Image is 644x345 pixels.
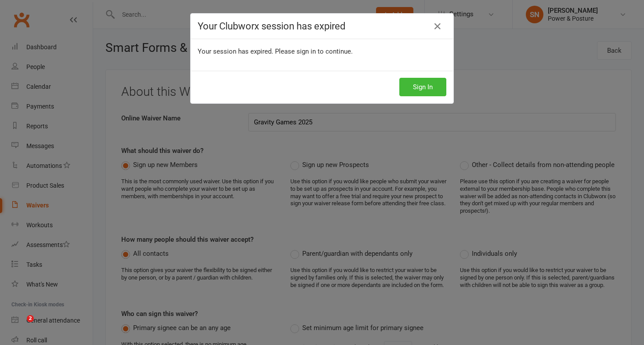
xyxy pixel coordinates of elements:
button: Sign In [399,78,446,96]
span: 2 [27,315,34,322]
a: Close [431,19,445,33]
iframe: Intercom live chat [9,315,30,336]
span: Your session has expired. Please sign in to continue. [198,47,353,55]
h4: Your Clubworx session has expired [198,21,446,32]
